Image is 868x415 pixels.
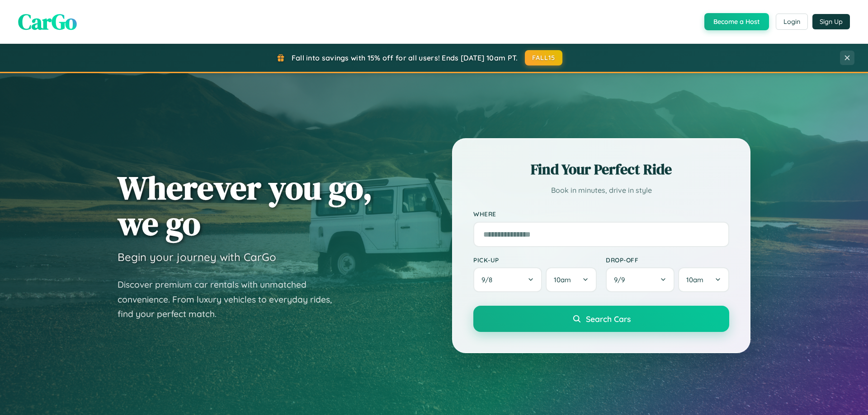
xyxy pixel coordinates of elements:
[606,256,729,264] label: Drop-off
[606,267,675,292] button: 9/9
[118,170,373,241] h1: Wherever you go, we go
[473,256,597,264] label: Pick-up
[473,306,729,332] button: Search Cars
[118,277,344,322] p: Discover premium car rentals with unmatched convenience. From luxury vehicles to everyday rides, ...
[525,50,563,65] button: FALL15
[704,13,769,30] button: Become a Host
[18,7,77,37] span: CarGo
[776,14,808,30] button: Login
[586,314,631,324] span: Search Cars
[678,267,729,292] button: 10am
[473,159,729,179] h2: Find Your Perfect Ride
[473,267,542,292] button: 9/8
[554,275,571,284] span: 10am
[473,210,729,218] label: Where
[473,184,729,197] p: Book in minutes, drive in style
[118,250,276,264] h3: Begin your journey with CarGo
[292,53,518,62] span: Fall into savings with 15% off for all users! Ends [DATE] 10am PT.
[614,275,629,284] span: 9 / 9
[812,14,850,29] button: Sign Up
[686,275,703,284] span: 10am
[546,267,597,292] button: 10am
[481,275,497,284] span: 9 / 8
